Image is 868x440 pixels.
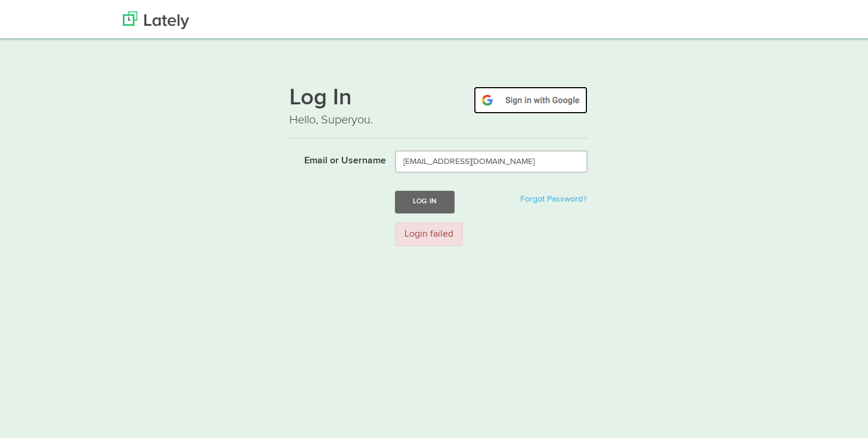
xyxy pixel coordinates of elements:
img: Lately [123,9,189,27]
input: Email or Username [395,148,588,171]
a: Forgot Password? [520,193,586,201]
div: Login failed [395,220,463,244]
p: Hello, Superyou. [289,109,588,126]
h1: Log In [289,84,588,109]
button: Log In [395,188,455,210]
img: google-signin.png [474,84,588,111]
label: Email or Username [280,148,386,166]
